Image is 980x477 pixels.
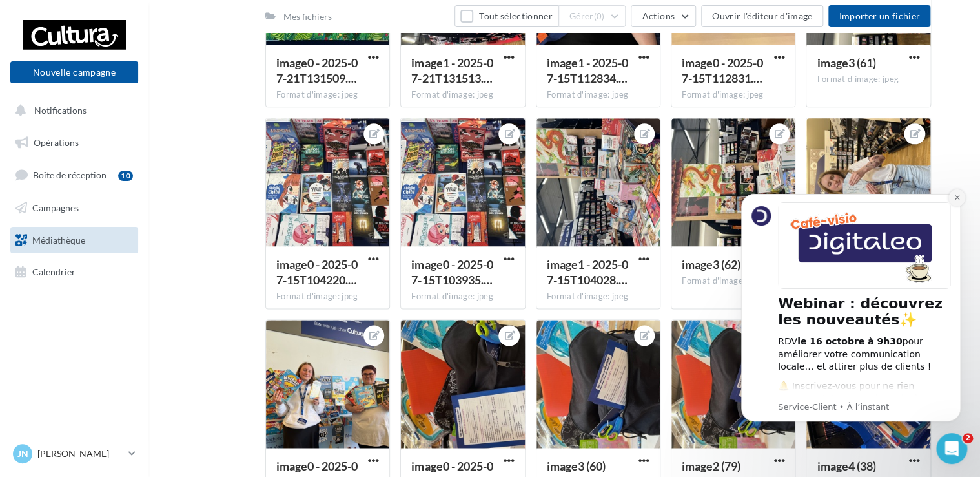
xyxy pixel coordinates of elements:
[411,56,493,85] span: image1 - 2025-07-21T131513.826
[839,10,920,21] span: Importer un fichier
[34,105,87,116] span: Notifications
[411,89,514,101] div: Format d'image: jpeg
[631,5,695,27] button: Actions
[10,61,138,83] button: Nouvelle campagne
[817,74,919,85] div: Format d'image: jpeg
[411,291,514,302] div: Format d'image: jpeg
[547,257,628,287] span: image1 - 2025-07-15T104028.433
[963,433,973,443] span: 2
[547,459,606,473] span: image3 (60)
[283,10,332,23] div: Mes fichiers
[32,234,85,245] span: Médiathèque
[37,447,123,460] p: [PERSON_NAME]
[547,89,649,101] div: Format d'image: jpeg
[817,56,875,70] span: image3 (61)
[8,129,141,156] a: Opérations
[276,291,379,302] div: Format d'image: jpeg
[10,441,138,466] a: JN [PERSON_NAME]
[682,257,740,271] span: image3 (62)
[32,202,79,213] span: Campagnes
[454,5,558,27] button: Tout sélectionner
[33,169,107,180] span: Boîte de réception
[594,11,605,21] span: (0)
[642,10,674,21] span: Actions
[411,257,493,287] span: image0 - 2025-07-15T103935.054
[34,137,79,148] span: Opérations
[8,97,136,124] button: Notifications
[682,459,740,473] span: image2 (79)
[682,275,784,287] div: Format d'image: jpeg
[722,178,980,471] iframe: Intercom notifications message
[828,5,930,27] button: Importer un fichier
[276,257,358,287] span: image0 - 2025-07-15T104220.123
[547,56,628,85] span: image1 - 2025-07-15T112834.056
[8,195,141,222] a: Campagnes
[558,5,626,27] button: Gérer(0)
[276,56,358,85] span: image0 - 2025-07-21T131509.970
[32,266,76,277] span: Calendrier
[701,5,823,27] button: Ouvrir l'éditeur d'image
[17,447,28,460] span: JN
[547,291,649,302] div: Format d'image: jpeg
[8,259,141,286] a: Calendrier
[8,161,141,189] a: Boîte de réception10
[118,171,133,181] div: 10
[682,89,784,101] div: Format d'image: jpeg
[936,433,967,464] iframe: Intercom live chat
[276,89,379,101] div: Format d'image: jpeg
[8,227,141,254] a: Médiathèque
[682,56,763,85] span: image0 - 2025-07-15T112831.297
